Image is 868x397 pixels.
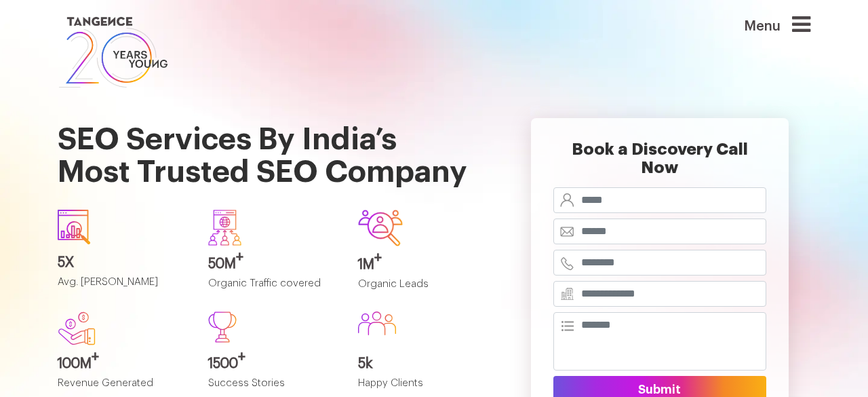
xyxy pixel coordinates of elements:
h3: 1M [358,257,488,272]
img: new.svg [58,311,96,345]
img: icon1.svg [58,210,90,244]
sup: + [374,251,382,265]
h3: 5k [358,356,488,371]
img: logo SVG [58,14,169,91]
sup: + [238,350,245,364]
p: Organic Traffic covered [208,278,338,301]
img: Group%20586.svg [358,311,396,335]
img: Group-640.svg [208,210,241,245]
img: Path%20473.svg [208,311,237,343]
p: Avg. [PERSON_NAME] [58,277,188,299]
h3: 1500 [208,356,338,371]
sup: + [236,250,243,264]
h1: SEO Services By India’s Most Trusted SEO Company [58,91,488,199]
h3: 50M [208,257,338,271]
h3: 5X [58,255,188,270]
p: Organic Leads [358,279,488,301]
sup: + [92,350,99,364]
img: Group-642.svg [358,210,403,246]
h3: 100M [58,356,188,371]
h2: Book a Discovery Call Now [553,140,766,187]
